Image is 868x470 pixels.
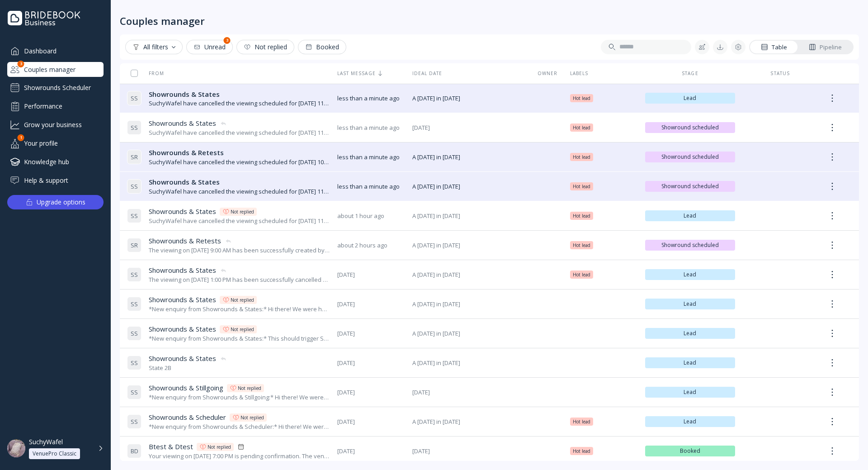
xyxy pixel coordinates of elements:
[412,70,525,76] div: Ideal date
[573,271,590,278] span: Hot lead
[412,123,525,132] span: [DATE]
[7,154,104,169] div: Knowledge hub
[37,196,85,209] div: Upgrade options
[127,297,142,311] div: S S
[149,187,330,196] div: SuchyWafel have cancelled the viewing scheduled for [DATE] 11:30 AM
[337,182,405,191] span: less than a minute ago
[298,40,346,54] button: Booked
[33,450,76,457] div: VenuePro Classic
[7,439,25,457] img: dpr=1,fit=cover,g=face,w=48,h=48
[412,329,525,338] span: A [DATE] in [DATE]
[127,238,142,252] div: S R
[7,117,104,132] a: Grow your business
[649,95,732,102] span: Lead
[7,62,104,77] a: Couples manager3
[649,124,732,131] span: Showround scheduled
[127,385,142,399] div: S S
[412,212,525,220] span: A [DATE] in [DATE]
[645,70,736,76] div: Stage
[127,326,142,341] div: S S
[573,95,590,102] span: Hot lead
[149,128,330,137] div: SuchyWafel have cancelled the viewing scheduled for [DATE] 11:00 AM
[231,208,254,215] div: Not replied
[412,94,525,103] span: A [DATE] in [DATE]
[120,14,205,27] div: Couples manager
[7,43,104,58] a: Dashboard
[18,134,24,141] div: 1
[7,173,104,188] a: Help & support
[649,418,732,425] span: Lead
[570,70,638,76] div: Labels
[127,414,142,429] div: S S
[337,212,405,220] span: about 1 hour ago
[761,43,787,52] div: Table
[649,389,732,396] span: Lead
[7,99,104,114] a: Performance
[337,329,405,338] span: [DATE]
[649,242,732,249] span: Showround scheduled
[412,418,525,426] span: A [DATE] in [DATE]
[149,324,216,334] span: Showrounds & States
[149,393,330,402] div: *New enquiry from Showrounds & Stillgoing:* Hi there! We were hoping to use the Bridebook calenda...
[149,383,223,393] span: Showrounds & Stillgoing
[7,62,104,77] div: Couples manager
[149,119,216,128] span: Showrounds & States
[809,43,842,52] div: Pipeline
[412,388,525,397] span: [DATE]
[149,90,220,99] span: Showrounds & States
[127,91,142,105] div: S S
[573,447,590,455] span: Hot lead
[573,183,590,190] span: Hot lead
[7,195,104,209] button: Upgrade options
[231,326,254,333] div: Not replied
[127,70,164,76] div: From
[208,443,231,451] div: Not replied
[149,452,330,461] div: Your viewing on [DATE] 7:00 PM is pending confirmation. The venue will approve or decline shortly...
[186,40,233,54] button: Unread
[149,246,330,255] div: The viewing on [DATE] 9:00 AM has been successfully created by SuchyWafel.
[412,447,525,456] span: [DATE]
[412,271,525,279] span: A [DATE] in [DATE]
[149,99,330,108] div: SuchyWafel have cancelled the viewing scheduled for [DATE] 11:30 AM
[337,359,405,367] span: [DATE]
[132,43,175,51] div: All filters
[125,40,183,54] button: All filters
[149,207,216,216] span: Showrounds & States
[236,40,294,54] button: Not replied
[649,330,732,337] span: Lead
[149,305,330,313] div: *New enquiry from Showrounds & States:* Hi there! We were hoping to use the Bridebook calendar to...
[742,70,818,76] div: Status
[649,447,732,455] span: Booked
[7,81,104,95] a: Showrounds Scheduler
[127,267,142,282] div: S S
[412,241,525,250] span: A [DATE] in [DATE]
[149,266,216,275] span: Showrounds & States
[649,212,732,219] span: Lead
[649,359,732,366] span: Lead
[337,241,405,250] span: about 2 hours ago
[127,209,142,223] div: S S
[412,300,525,309] span: A [DATE] in [DATE]
[224,37,231,44] div: 3
[127,150,142,164] div: S R
[149,177,220,187] span: Showrounds & States
[412,153,525,161] span: A [DATE] in [DATE]
[573,124,590,131] span: Hot lead
[649,271,732,278] span: Lead
[149,295,216,304] span: Showrounds & States
[29,438,63,446] div: SuchyWafel
[337,388,405,397] span: [DATE]
[149,334,330,343] div: *New enquiry from Showrounds & States:* This should trigger State 2B. Request more availability +...
[238,385,261,392] div: Not replied
[533,70,563,76] div: Owner
[149,217,330,225] div: SuchyWafel have cancelled the viewing scheduled for [DATE] 11:00 AM
[337,447,405,456] span: [DATE]
[193,43,226,51] div: Unread
[649,183,732,190] span: Showround scheduled
[573,418,590,425] span: Hot lead
[149,364,227,372] div: State 2B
